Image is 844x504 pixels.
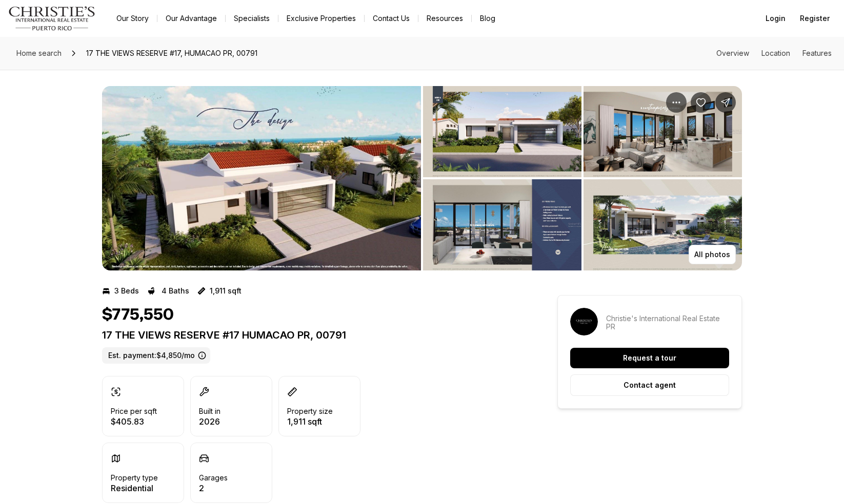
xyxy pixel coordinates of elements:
button: Login [759,8,792,29]
p: 17 THE VIEWS RESERVE #17 HUMACAO PR, 00791 [102,329,520,341]
button: Register [794,8,836,29]
h1: $775,550 [102,305,174,325]
button: Request a tour [570,348,729,368]
label: Est. payment: $4,850/mo [102,347,210,364]
p: 4 Baths [162,287,189,295]
button: View image gallery [584,86,742,177]
p: Property type [111,474,158,482]
p: Request a tour [623,354,676,362]
p: Price per sqft [111,407,157,415]
span: Home search [16,49,62,57]
p: Property size [287,407,333,415]
a: Skip to: Overview [716,49,749,57]
a: Home search [12,45,66,61]
p: Christie's International Real Estate PR [606,314,729,331]
button: Contact Us [365,11,418,26]
p: Contact agent [624,381,676,389]
button: Save Property: 17 THE VIEWS RESERVE #17 [691,92,711,113]
p: $405.83 [111,417,157,426]
button: 4 Baths [147,283,189,299]
button: Contact agent [570,374,729,396]
span: Login [766,14,786,23]
a: Resources [418,11,471,26]
p: Built in [199,407,220,415]
p: 1,911 sqft [287,417,333,426]
a: Specialists [226,11,278,26]
button: All photos [689,245,736,264]
a: Blog [472,11,504,26]
li: 1 of 3 [102,86,421,270]
p: 1,911 sqft [210,287,242,295]
span: Register [800,14,830,23]
li: 2 of 3 [423,86,742,270]
p: Garages [199,474,228,482]
p: 2 [199,484,228,492]
button: View image gallery [423,86,581,177]
a: Our Story [108,11,157,26]
button: View image gallery [584,179,742,270]
a: Our Advantage [157,11,225,26]
button: View image gallery [423,179,581,270]
button: View image gallery [102,86,421,270]
button: Property options [666,92,687,113]
a: Skip to: Location [761,49,790,57]
span: 17 THE VIEWS RESERVE #17, HUMACAO PR, 00791 [82,45,262,61]
button: Share Property: 17 THE VIEWS RESERVE #17 [715,92,736,113]
p: 3 Beds [114,287,139,295]
div: Listing Photos [102,86,742,270]
img: logo [8,6,96,31]
a: Skip to: Features [802,49,832,57]
p: Residential [111,484,158,492]
a: Exclusive Properties [278,11,364,26]
p: 2026 [199,417,220,426]
nav: Page section menu [716,49,832,57]
p: All photos [694,250,730,259]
